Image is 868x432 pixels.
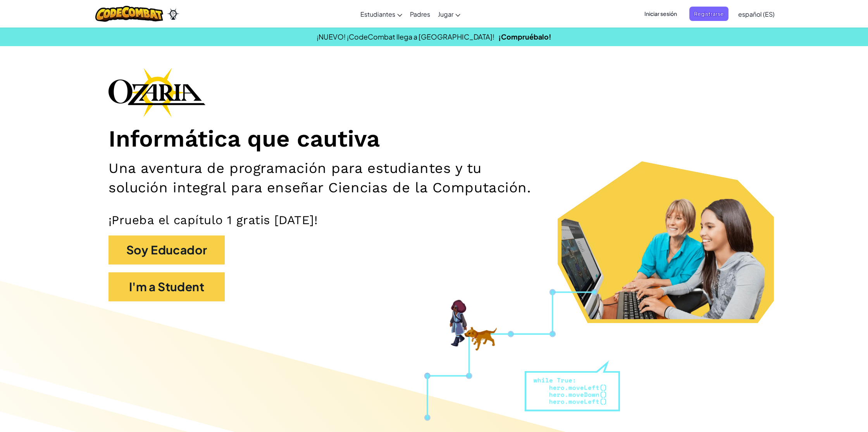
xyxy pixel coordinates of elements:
button: Registrarse [689,7,728,21]
img: Ozaria branding logo [108,67,205,117]
img: Ozaria [167,8,179,20]
button: Soy Educador [108,235,225,264]
a: Padres [406,3,434,24]
h1: Informática que cautiva [108,125,759,153]
button: Iniciar sesión [640,7,682,21]
a: ¡Compruébalo! [498,32,551,41]
span: ¡NUEVO! ¡CodeCombat llega a [GEOGRAPHIC_DATA]! [317,32,494,41]
img: CodeCombat logo [95,6,163,22]
span: Estudiantes [360,10,395,18]
p: ¡Prueba el capítulo 1 gratis [DATE]! [108,213,759,228]
a: español (ES) [734,3,778,24]
span: español (ES) [738,10,775,18]
span: Jugar [438,10,453,18]
a: Estudiantes [356,3,406,24]
button: I'm a Student [108,272,225,301]
a: Jugar [434,3,464,24]
h2: Una aventura de programación para estudiantes y tu solución integral para enseñar Ciencias de la ... [108,159,545,197]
